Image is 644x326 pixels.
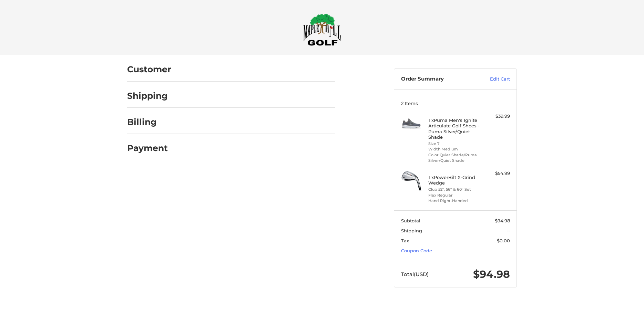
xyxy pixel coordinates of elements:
span: $94.98 [495,218,510,223]
li: Club 52°, 56° & 60° Set [428,187,481,192]
li: Size 7 [428,141,481,147]
li: Flex Regular [428,192,481,198]
span: -- [507,228,510,233]
li: Color Quiet Shade/Puma Silver/Quiet Shade [428,152,481,164]
li: Width Medium [428,146,481,152]
h2: Payment [127,143,168,154]
iframe: Gorgias live chat messenger [7,296,82,319]
a: Edit Cart [475,76,510,83]
div: $39.99 [483,113,510,120]
img: Maple Hill Golf [303,13,341,46]
span: Tax [401,238,409,243]
span: Shipping [401,228,422,233]
span: $94.98 [473,268,510,281]
span: Total (USD) [401,271,429,277]
h3: 2 Items [401,101,510,106]
h4: 1 x Puma Men's Ignite Articulate Golf Shoes - Puma Silver/Quiet Shade [428,117,481,140]
div: $54.99 [483,170,510,177]
h2: Customer [127,64,171,75]
h4: 1 x PowerBilt X-Grind Wedge [428,175,481,186]
a: Coupon Code [401,248,432,253]
h3: Order Summary [401,76,475,83]
li: Hand Right-Handed [428,198,481,204]
h2: Shipping [127,91,168,101]
h2: Billing [127,117,167,127]
span: $0.00 [497,238,510,243]
span: Subtotal [401,218,420,223]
